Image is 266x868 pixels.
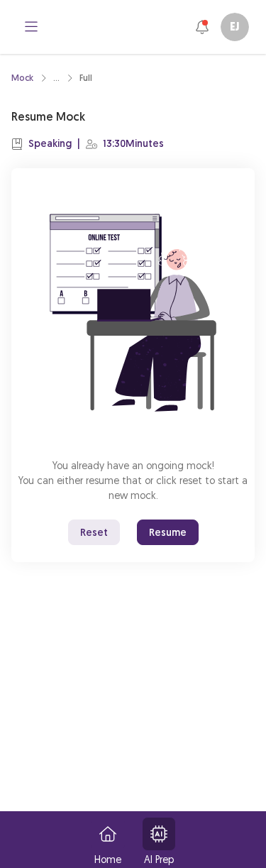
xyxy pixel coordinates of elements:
img: attend-mock [6,185,261,441]
p: Speaking [28,136,72,151]
div: ... [53,72,60,84]
div: Full [79,72,92,84]
button: Resume [137,520,199,545]
p: Resume Mock [11,108,255,125]
p: | [77,136,80,151]
nav: breadcrumb [11,72,92,84]
a: Mock [11,72,33,84]
button: Reset [68,520,120,545]
button: EJ [221,13,249,41]
p: You already have an ongoing mock! You can either resume that or click reset to start a new mock. [11,458,255,502]
button: bars [17,14,45,40]
p: 13:30 Minutes [103,136,164,151]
